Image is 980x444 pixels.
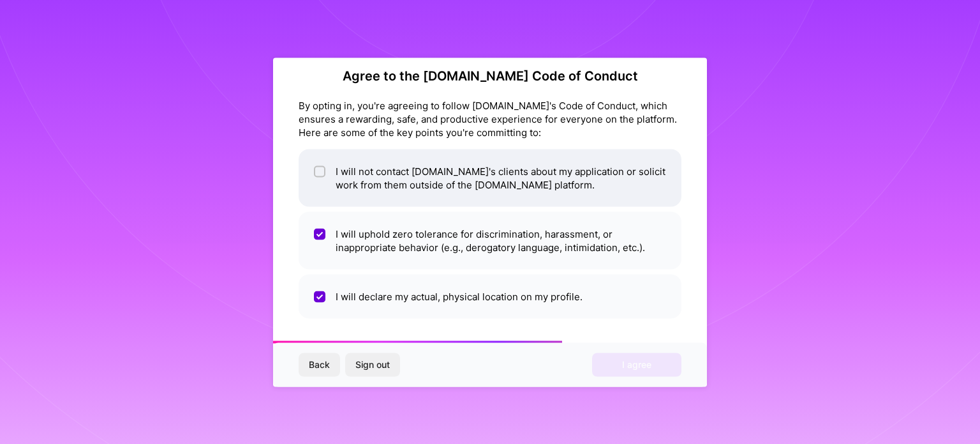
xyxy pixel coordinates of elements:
span: Sign out [355,358,390,371]
div: By opting in, you're agreeing to follow [DOMAIN_NAME]'s Code of Conduct, which ensures a rewardin... [299,98,681,139]
li: I will uphold zero tolerance for discrimination, harassment, or inappropriate behavior (e.g., der... [299,211,681,269]
li: I will declare my actual, physical location on my profile. [299,274,681,318]
button: Sign out [345,353,400,376]
button: Back [299,353,340,376]
span: Back [309,358,330,371]
li: I will not contact [DOMAIN_NAME]'s clients about my application or solicit work from them outside... [299,149,681,206]
h2: Agree to the [DOMAIN_NAME] Code of Conduct [299,68,681,83]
